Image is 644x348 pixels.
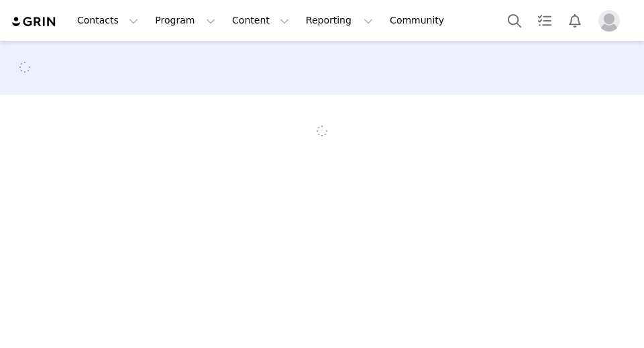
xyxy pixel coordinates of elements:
a: Tasks [530,5,559,36]
img: placeholder-profile.jpg [598,10,620,32]
button: Search [500,5,529,36]
a: Community [382,5,458,36]
button: Content [224,5,297,36]
button: Program [147,5,223,36]
button: Profile [590,10,633,32]
img: grin logo [11,15,58,28]
button: Reporting [298,5,381,36]
button: Notifications [560,5,590,36]
button: Contacts [69,5,146,36]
